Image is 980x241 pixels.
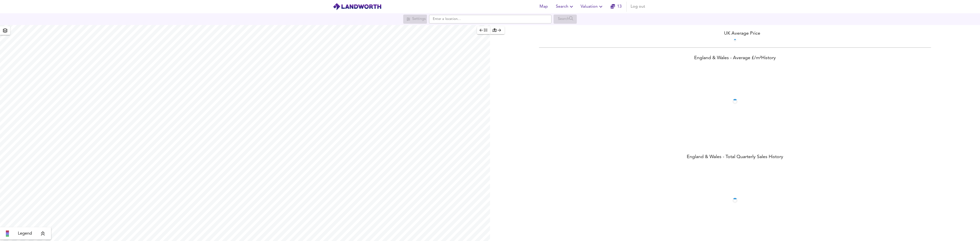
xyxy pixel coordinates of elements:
[429,15,552,23] input: Enter a location...
[535,2,552,12] button: Map
[490,154,980,161] div: England & Wales - Total Quarterly Sales History
[631,3,645,10] span: Log out
[18,231,32,237] span: Legend
[537,3,550,10] span: Map
[579,2,606,12] button: Valuation
[581,3,604,10] span: Valuation
[556,3,574,10] span: Search
[490,30,980,37] div: UK Average Price
[608,2,624,12] button: 13
[629,2,647,12] button: Log out
[333,3,382,10] img: logo
[610,3,622,10] a: 13
[490,55,980,62] div: England & Wales - Average £/ m² History
[403,15,427,24] div: Search for a location first or explore the map
[554,2,577,12] button: Search
[554,15,577,24] div: Search for a location first or explore the map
